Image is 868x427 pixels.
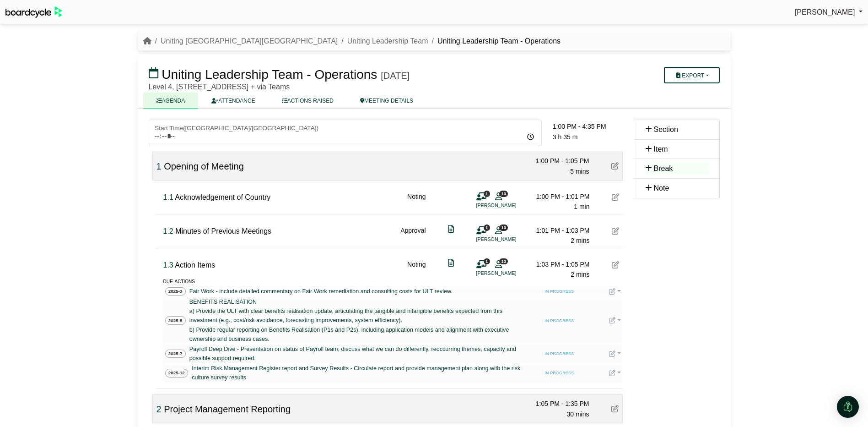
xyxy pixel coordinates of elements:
[571,237,589,244] span: 2 mins
[165,316,186,325] span: 2025-5
[542,288,577,296] span: IN PROGRESS
[165,287,186,296] span: 2025-3
[795,8,855,16] span: [PERSON_NAME]
[161,37,338,45] a: Uniting [GEOGRAPHIC_DATA][GEOGRAPHIC_DATA]
[175,227,271,235] span: Minutes of Previous Meetings
[542,317,577,324] span: IN PROGRESS
[476,235,545,243] li: [PERSON_NAME]
[188,297,531,344] a: BENEFITS REALISATION a) Provide the ULT with clear benefits realisation update, articulating the ...
[156,161,162,171] span: Click to fine tune number
[499,191,508,197] span: 13
[149,83,290,91] span: Level 4, [STREET_ADDRESS] + via Teams
[542,370,577,377] span: IN PROGRESS
[525,156,589,166] div: 1:00 PM - 1:05 PM
[484,224,490,230] span: 1
[654,164,673,172] span: Break
[484,191,490,197] span: 1
[571,271,589,278] span: 2 mins
[165,369,189,378] span: 2025-12
[188,345,531,363] a: Payroll Deep Dive - Presentation on status of Payroll team; discuss what we can do differently, r...
[164,404,291,414] span: Project Management Reporting
[525,399,589,409] div: 1:05 PM - 1:35 PM
[526,192,590,202] div: 1:00 PM - 1:01 PM
[574,203,589,210] span: 1 min
[570,168,589,175] span: 5 mins
[566,411,589,418] span: 30 mins
[165,350,186,358] span: 2025-7
[175,193,270,201] span: Acknowledgement of Country
[156,404,162,414] span: Click to fine tune number
[499,224,508,230] span: 13
[476,202,545,209] li: [PERSON_NAME]
[163,193,173,201] span: Click to fine tune number
[664,67,719,83] button: Export
[654,145,668,153] span: Item
[795,6,863,18] a: [PERSON_NAME]
[654,184,669,192] span: Note
[837,396,859,418] div: Open Intercom Messenger
[526,225,590,235] div: 1:01 PM - 1:03 PM
[198,93,268,109] a: ATTENDANCE
[407,192,426,212] div: Noting
[347,37,428,45] a: Uniting Leadership Team
[188,287,454,296] a: Fair Work - include detailed commentary on Fair Work remediation and consulting costs for ULT rev...
[499,258,508,264] span: 13
[526,259,590,269] div: 1:03 PM - 1:05 PM
[5,6,62,18] img: BoardcycleBlackGreen-aaafeed430059cb809a45853b8cf6d952af9d84e6e89e1f1685b34bfd5cb7d64.svg
[175,261,215,269] span: Action Items
[381,70,410,81] div: [DATE]
[476,269,545,277] li: [PERSON_NAME]
[143,93,199,109] a: AGENDA
[407,259,426,280] div: Noting
[654,126,678,133] span: Section
[190,364,531,382] a: Interim Risk Management Register report and Survey Results - Circulate report and provide managem...
[553,121,623,131] div: 1:00 PM - 4:35 PM
[553,133,577,141] span: 3 h 35 m
[347,93,426,109] a: MEETING DETAILS
[163,227,173,235] span: Click to fine tune number
[143,35,561,47] nav: breadcrumb
[484,258,490,264] span: 1
[163,261,173,269] span: Click to fine tune number
[428,35,561,47] li: Uniting Leadership Team - Operations
[164,161,244,171] span: Opening of Meeting
[400,225,426,246] div: Approval
[163,276,623,286] div: due actions
[269,93,347,109] a: ACTIONS RAISED
[542,350,577,358] span: IN PROGRESS
[162,67,377,82] span: Uniting Leadership Team - Operations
